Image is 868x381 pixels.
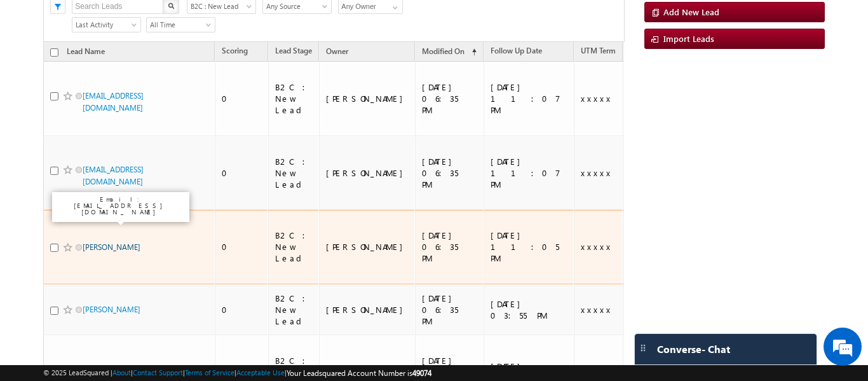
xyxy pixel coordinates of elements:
div: xxxxx [581,167,617,179]
div: 0 [222,304,262,315]
span: 15 [73,249,93,263]
a: Modified On (sorted ascending) [416,44,483,60]
a: next [600,244,624,265]
span: © 2025 LeadSquared | | | | | [43,367,431,379]
span: Converse - Chat [657,343,730,355]
em: Start Chat [173,294,231,311]
a: Scoring [215,44,254,60]
div: [DATE] 06:35 PM [422,81,478,116]
div: [PERSON_NAME] [326,93,409,104]
a: Any Source [262,146,332,162]
div: 0 [222,93,262,104]
img: Custom Logo [43,3,135,25]
span: Add New Lead [663,6,719,17]
a: Follow Up Date [484,44,548,60]
a: Follow Up Date [479,191,543,208]
span: Last Activity [72,167,137,178]
img: carter-drag [638,343,648,353]
a: [EMAIL_ADDRESS][DOMAIN_NAME] [83,165,144,186]
span: Any Stage [187,148,252,160]
div: 0 [83,91,153,100]
div: [DATE] 06:35 PM [422,293,478,327]
span: Add New Lead [663,154,719,165]
a: Show All Items [386,147,402,160]
a: [EMAIL_ADDRESS][DOMAIN_NAME] [83,91,144,113]
a: UTM Term [574,44,622,60]
div: Details [132,90,156,101]
img: Search [168,3,174,9]
span: 49074 [412,368,431,378]
div: Lead Stage Filter [187,146,256,162]
span: (sorted ascending) [466,47,477,57]
span: next [600,243,624,265]
span: Add New Lead [663,127,719,138]
span: select [93,253,104,258]
div: #6 Interacted Not Counseled [491,78,561,88]
a: Any Stage [187,146,256,162]
span: Lead Stage [232,193,269,203]
a: Acceptable Use [236,368,285,377]
div: Owner Filter [338,146,402,162]
a: Lead Name [60,192,111,209]
div: Last Updated : 1 mins ago [61,123,147,132]
div: 0 [222,167,262,179]
div: Chat with us now [66,67,214,83]
div: B2C : New Lead [275,293,313,327]
span: UTM Term [581,46,616,55]
span: (sorted descending) [418,195,428,205]
div: B2C : New Lead [275,81,313,116]
td: No records match you criteria. to view all your leads. [43,209,624,230]
a: Contact Support [133,368,183,377]
span: All Time [147,19,211,31]
a: #4 Follow Up (total pending)0Details [58,72,161,107]
img: Search [168,150,174,156]
span: Owner [315,194,337,204]
div: [DATE] 06:35 PM [422,230,478,264]
a: All Time [146,17,215,32]
p: Email: [EMAIL_ADDRESS][DOMAIN_NAME] [57,196,184,215]
div: B2C : New Lead [275,230,313,264]
input: Check all records [50,48,58,57]
div: xxxxx [581,93,617,104]
span: Modified On [422,46,465,56]
div: ... [389,91,459,100]
a: Phone Number [623,44,688,60]
a: #1 Calendly Bookings For [DATE]... [262,74,365,106]
input: Search Leads [72,146,164,162]
span: Scoring [166,193,193,203]
span: Quick Add Lead [663,100,724,111]
span: Follow Up Date [485,193,537,203]
span: Owner [326,46,348,56]
span: Modified On [374,194,416,204]
div: ... [491,91,561,100]
span: Any Source [263,148,327,160]
div: 0 [222,241,262,253]
span: Actions [585,191,623,208]
div: ... [287,91,357,100]
span: Import Leads [663,181,714,191]
div: ... [185,91,255,100]
a: Lead Stage [269,44,318,60]
img: d_60004797649_company_0_60004797649 [22,67,53,83]
a: Last Activity [72,165,141,180]
button: Actions [561,121,618,135]
div: [DATE] 11:07 PM [491,81,569,116]
input: Check all records [50,196,58,204]
span: Your Leadsquared Account Number is [287,368,431,378]
a: [PERSON_NAME] [83,242,140,252]
div: [PERSON_NAME] [326,241,409,253]
span: B2C : New Lead [187,1,252,12]
div: [PERSON_NAME] [326,304,409,315]
div: Minimize live chat window [208,6,239,37]
div: [DATE] 06:35 PM [422,156,478,190]
div: #7 Counsel [DATE] [389,78,459,88]
a: #7 Counsel [DATE]... [365,74,468,106]
div: Refresh [163,123,188,133]
div: [DATE] 11:05 PM [491,230,569,264]
a: Terms of Service [185,368,234,377]
a: Modified On (sorted descending) [367,191,435,208]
